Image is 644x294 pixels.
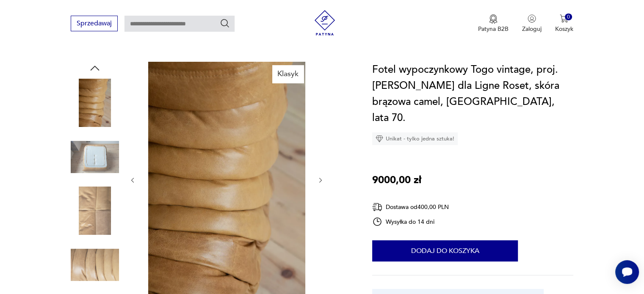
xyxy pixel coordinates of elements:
button: Patyna B2B [478,14,509,33]
div: Unikat - tylko jedna sztuka! [372,132,458,145]
p: Patyna B2B [478,25,509,33]
p: Zaloguj [522,25,542,33]
div: 0 [565,14,572,21]
div: Klasyk [272,65,304,83]
img: Ikona koszyka [560,14,568,23]
img: Patyna - sklep z meblami i dekoracjami vintage [312,10,337,36]
a: Ikona medaluPatyna B2B [478,14,509,33]
img: Zdjęcie produktu Fotel wypoczynkowy Togo vintage, proj. M. Ducaroy dla Ligne Roset, skóra brązowa... [71,133,119,181]
button: Zaloguj [522,14,542,33]
a: Sprzedawaj [71,21,118,27]
button: Dodaj do koszyka [372,240,518,261]
p: 9000,00 zł [372,172,421,188]
div: Wysyłka do 14 dni [372,217,449,227]
div: Dostawa od 400,00 PLN [372,202,449,212]
img: Zdjęcie produktu Fotel wypoczynkowy Togo vintage, proj. M. Ducaroy dla Ligne Roset, skóra brązowa... [71,241,119,289]
img: Ikona diamentu [376,135,383,143]
iframe: Smartsupp widget button [615,260,639,284]
img: Ikona medalu [489,14,498,24]
img: Ikonka użytkownika [528,14,536,23]
img: Zdjęcie produktu Fotel wypoczynkowy Togo vintage, proj. M. Ducaroy dla Ligne Roset, skóra brązowa... [71,187,119,235]
img: Ikona dostawy [372,202,382,212]
img: Zdjęcie produktu Fotel wypoczynkowy Togo vintage, proj. M. Ducaroy dla Ligne Roset, skóra brązowa... [71,79,119,127]
h1: Fotel wypoczynkowy Togo vintage, proj. [PERSON_NAME] dla Ligne Roset, skóra brązowa camel, [GEOGR... [372,62,573,126]
button: Sprzedawaj [71,16,118,31]
button: 0Koszyk [555,14,573,33]
button: Szukaj [220,18,230,28]
p: Koszyk [555,25,573,33]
